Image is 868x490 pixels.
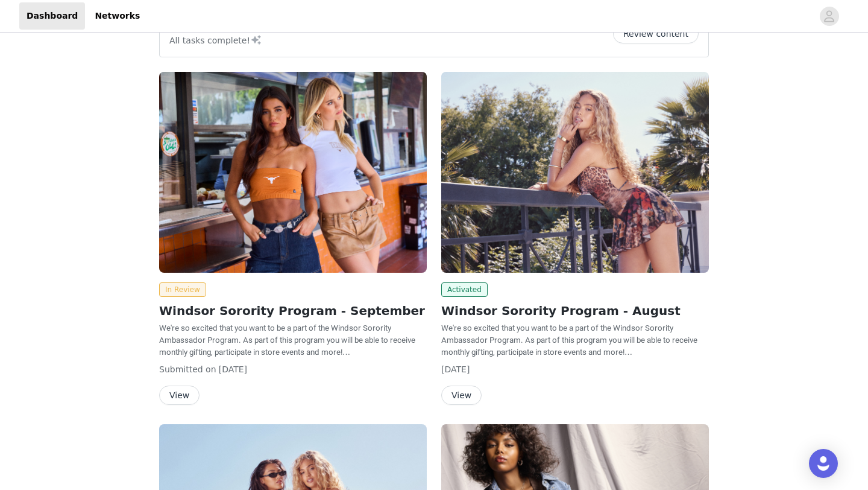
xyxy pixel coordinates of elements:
img: Windsor [441,72,709,273]
span: We're so excited that you want to be a part of the Windsor Sorority Ambassador Program. As part o... [159,323,415,357]
span: Activated [441,282,488,297]
a: View [159,391,200,400]
span: We're so excited that you want to be a part of the Windsor Sorority Ambassador Program. As part o... [441,323,697,357]
a: View [441,391,482,400]
span: Submitted on [159,364,216,374]
span: [DATE] [219,364,247,374]
div: Open Intercom Messenger [809,449,838,478]
h2: Windsor Sorority Program - August [441,302,709,320]
button: Review content [613,24,699,43]
a: Dashboard [19,2,85,30]
a: Networks [87,2,147,30]
h2: Windsor Sorority Program - September [159,302,427,320]
span: [DATE] [441,364,470,374]
p: All tasks complete! [169,33,262,47]
div: avatar [823,7,835,26]
span: In Review [159,282,206,297]
button: View [441,386,482,405]
img: Windsor [159,72,427,273]
button: View [159,386,200,405]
